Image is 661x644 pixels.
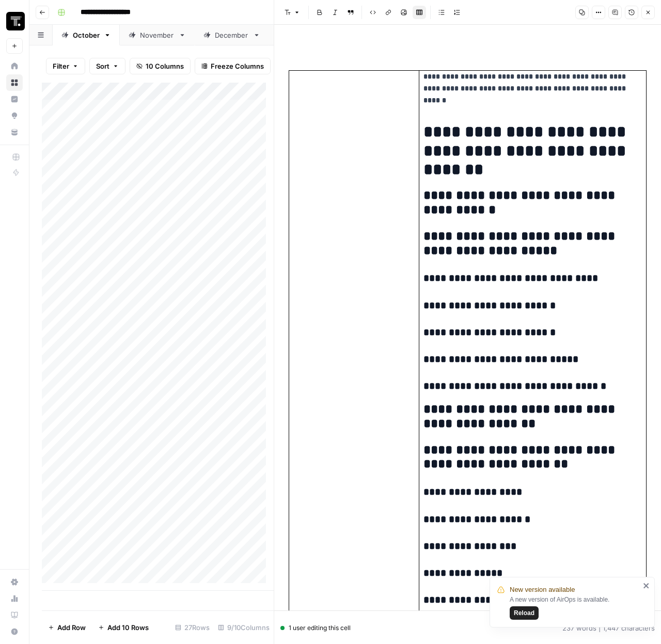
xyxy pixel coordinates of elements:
[53,61,69,71] span: Filter
[643,582,650,590] button: close
[6,8,23,34] button: Workspace: Thoughtspot
[6,124,23,140] a: Your Data
[6,74,23,91] a: Browse
[214,619,274,636] div: 9/10 Columns
[6,91,23,107] a: Insights
[211,61,264,71] span: Freeze Columns
[146,61,184,71] span: 10 Columns
[6,107,23,124] a: Opportunities
[92,619,155,636] button: Add 10 Rows
[6,623,23,640] button: Help + Support
[120,25,195,45] a: November
[514,608,534,618] span: Reload
[6,12,25,30] img: Thoughtspot Logo
[46,58,85,74] button: Filter
[89,58,125,74] button: Sort
[6,58,23,74] a: Home
[510,595,640,620] div: A new version of AirOps is available.
[57,622,86,633] span: Add Row
[42,619,92,636] button: Add Row
[6,590,23,607] a: Usage
[130,58,191,74] button: 10 Columns
[195,25,269,45] a: December
[215,30,249,40] div: December
[96,61,109,71] span: Sort
[562,623,655,633] div: 237 words | 1,447 characters
[6,607,23,623] a: Learning Hub
[195,58,271,74] button: Freeze Columns
[53,25,120,45] a: October
[107,622,149,633] span: Add 10 Rows
[510,606,539,620] button: Reload
[280,623,351,633] div: 1 user editing this cell
[171,619,214,636] div: 27 Rows
[6,574,23,590] a: Settings
[510,585,575,595] span: New version available
[140,30,175,40] div: November
[73,30,100,40] div: October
